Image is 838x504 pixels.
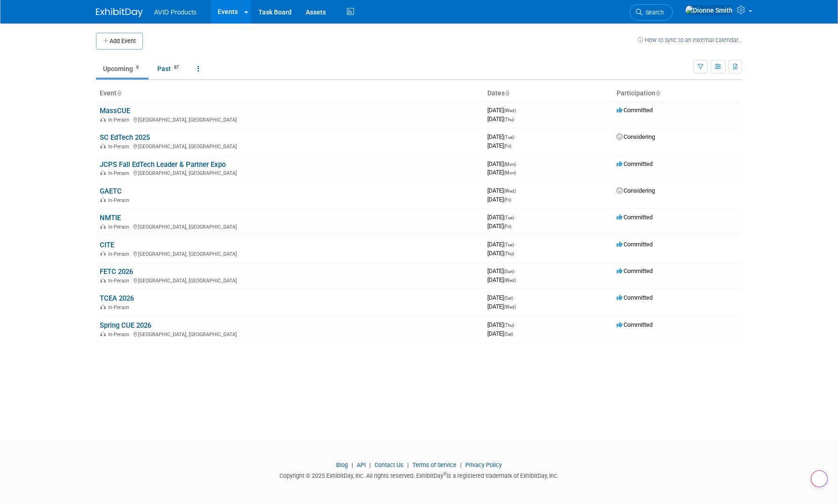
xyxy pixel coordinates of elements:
[515,267,517,274] span: -
[487,294,516,301] span: [DATE]
[484,86,613,101] th: Dates
[100,330,480,338] div: [GEOGRAPHIC_DATA], [GEOGRAPHIC_DATA]
[617,160,653,167] span: Committed
[487,115,514,122] span: [DATE]
[504,215,514,220] span: (Tue)
[504,331,513,337] span: (Sat)
[487,160,519,167] span: [DATE]
[108,117,132,123] span: In-Person
[108,278,132,284] span: In-Person
[100,276,480,284] div: [GEOGRAPHIC_DATA], [GEOGRAPHIC_DATA]
[100,160,226,169] a: JCPS Fall EdTech Leader & Partner Expo
[487,241,517,248] span: [DATE]
[487,169,516,176] span: [DATE]
[517,187,519,194] span: -
[617,267,653,274] span: Committed
[504,162,516,167] span: (Mon)
[100,250,480,257] div: [GEOGRAPHIC_DATA], [GEOGRAPHIC_DATA]
[505,89,509,97] a: Sort by Start Date
[638,36,742,43] a: How to sync to an external calendar...
[100,144,106,148] img: In-Person Event
[487,133,517,140] span: [DATE]
[487,142,511,149] span: [DATE]
[617,214,653,221] span: Committed
[487,330,513,337] span: [DATE]
[100,214,121,222] a: NMTIE
[412,461,456,468] a: Terms of Service
[504,108,516,113] span: (Wed)
[100,331,106,336] img: In-Person Event
[100,321,151,330] a: Spring CUE 2026
[617,133,655,140] span: Considering
[100,133,150,142] a: SC EdTech 2025
[487,276,516,283] span: [DATE]
[117,89,121,97] a: Sort by Event Name
[504,251,514,256] span: (Thu)
[100,115,480,123] div: [GEOGRAPHIC_DATA], [GEOGRAPHIC_DATA]
[367,461,373,468] span: |
[655,89,660,97] a: Sort by Participation Type
[100,278,106,282] img: In-Person Event
[108,251,132,257] span: In-Person
[630,4,673,21] a: Search
[487,107,519,114] span: [DATE]
[685,5,733,15] img: Dionne Smith
[487,303,516,310] span: [DATE]
[515,321,517,328] span: -
[100,224,106,229] img: In-Person Event
[504,304,516,310] span: (Wed)
[108,144,132,150] span: In-Person
[108,224,132,230] span: In-Person
[100,251,106,256] img: In-Person Event
[150,60,189,78] a: Past87
[443,471,447,476] sup: ®
[336,461,348,468] a: Blog
[515,133,517,140] span: -
[100,294,134,302] a: TCEA 2026
[617,241,653,248] span: Committed
[517,160,519,167] span: -
[465,461,502,468] a: Privacy Policy
[171,64,182,71] span: 87
[100,267,133,276] a: FETC 2026
[504,323,514,328] span: (Thu)
[487,214,517,221] span: [DATE]
[487,187,519,194] span: [DATE]
[108,197,132,203] span: In-Person
[487,250,514,257] span: [DATE]
[349,461,355,468] span: |
[617,321,653,328] span: Committed
[504,188,516,194] span: (Wed)
[96,8,143,17] img: ExhibitDay
[108,170,132,176] span: In-Person
[487,267,517,274] span: [DATE]
[487,223,511,230] span: [DATE]
[133,64,141,71] span: 9
[613,86,742,101] th: Participation
[487,196,511,203] span: [DATE]
[504,269,514,274] span: (Sun)
[100,187,122,195] a: GAETC
[617,107,653,114] span: Committed
[100,117,106,122] img: In-Person Event
[504,242,514,247] span: (Tue)
[504,117,514,122] span: (Thu)
[108,304,132,310] span: In-Person
[504,170,516,175] span: (Mon)
[642,9,664,16] span: Search
[487,321,517,328] span: [DATE]
[100,170,106,175] img: In-Person Event
[617,294,653,301] span: Committed
[515,241,517,248] span: -
[357,461,366,468] a: API
[504,224,511,229] span: (Fri)
[458,461,464,468] span: |
[504,135,514,140] span: (Tue)
[100,107,130,115] a: MassCUE
[617,187,655,194] span: Considering
[517,107,519,114] span: -
[100,241,114,249] a: CITE
[96,33,143,50] button: Add Event
[504,278,516,283] span: (Wed)
[154,8,197,16] span: AVID Products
